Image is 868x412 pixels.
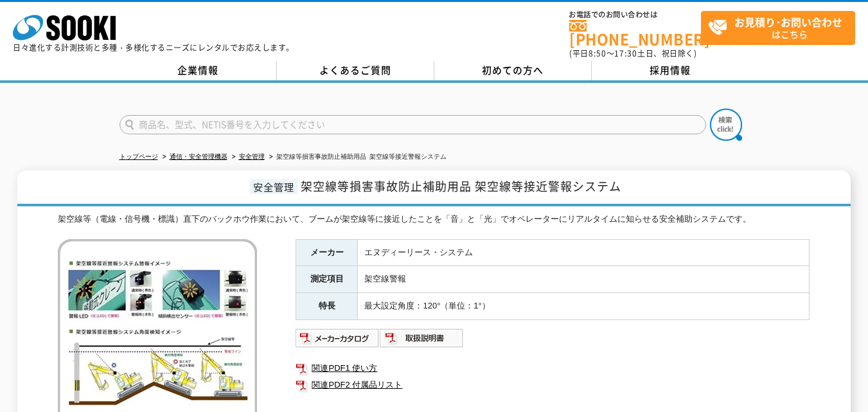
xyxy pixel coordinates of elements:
a: メーカーカタログ [296,336,380,346]
td: エヌディーリース・システム [358,239,810,266]
div: 架空線等（電線・信号機・標識）直下のバックホウ作業において、ブームが架空線等に接近したことを「音」と「光」でオペレーターにリアルタイムに知らせる安全補助システムです。 [58,213,810,226]
img: メーカーカタログ [296,328,380,348]
a: 取扱説明書 [380,336,464,346]
a: よくあるご質問 [277,61,434,80]
span: (平日 ～ 土日、祝日除く) [569,48,696,59]
span: お電話でのお問い合わせは [569,11,701,19]
a: 関連PDF2 付属品リスト [296,377,810,393]
td: 架空線警報 [358,266,810,293]
span: 17:30 [614,48,637,59]
span: 8:50 [589,48,607,59]
a: 安全管理 [239,153,265,160]
a: トップページ [120,153,158,160]
span: 安全管理 [250,179,297,194]
span: はこちら [708,12,855,44]
img: 取扱説明書 [380,328,464,348]
th: メーカー [296,239,358,266]
a: [PHONE_NUMBER] [569,20,701,46]
p: 日々進化する計測技術と多種・多様化するニーズにレンタルでお応えします。 [13,44,294,51]
a: 企業情報 [120,61,277,80]
img: btn_search.png [710,109,742,141]
span: 初めての方へ [482,63,544,77]
a: 採用情報 [592,61,749,80]
strong: お見積り･お問い合わせ [734,14,842,30]
th: 特長 [296,293,358,320]
a: 初めての方へ [434,61,592,80]
span: 架空線等損害事故防止補助用品 架空線等接近警報システム [301,177,621,195]
td: 最大設定角度：120°（単位：1°） [358,293,810,320]
a: お見積り･お問い合わせはこちら [701,11,855,45]
a: 通信・安全管理機器 [170,153,227,160]
a: 関連PDF1 使い方 [296,360,810,377]
li: 架空線等損害事故防止補助用品 架空線等接近警報システム [267,150,447,164]
th: 測定項目 [296,266,358,293]
input: 商品名、型式、NETIS番号を入力してください [120,115,706,134]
